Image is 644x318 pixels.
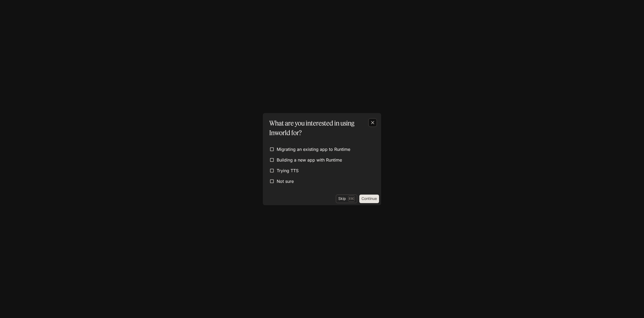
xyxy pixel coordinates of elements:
[269,118,373,138] p: What are you interested in using Inworld for?
[348,196,355,202] p: Esc
[277,157,342,163] span: Building a new app with Runtime
[277,178,294,184] span: Not sure
[277,167,299,174] span: Trying TTS
[336,195,357,203] button: SkipEsc
[277,146,350,152] span: Migrating an existing app to Runtime
[359,195,379,203] button: Continue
